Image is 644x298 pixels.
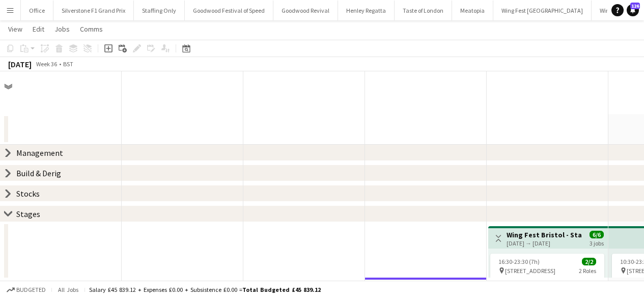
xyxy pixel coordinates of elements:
div: 3 jobs [590,238,604,247]
span: All jobs [56,286,80,293]
span: 16:30-23:30 (7h) [498,258,540,265]
button: Wing Fest [GEOGRAPHIC_DATA] [493,1,592,20]
a: Comms [76,22,107,36]
button: Goodwood Festival of Speed [185,1,273,20]
span: Jobs [54,24,70,34]
div: [DATE] [8,59,32,69]
span: Comms [80,24,103,34]
span: 6/6 [590,231,604,238]
div: Stocks [16,188,40,199]
span: Total Budgeted £45 839.12 [242,286,321,293]
div: Stages [16,209,40,219]
button: Staffing Only [134,1,185,20]
div: [DATE] → [DATE] [507,239,582,247]
a: Edit [29,22,48,36]
div: BST [63,60,73,68]
a: Jobs [50,22,74,36]
span: View [8,24,22,34]
a: 126 [627,4,639,16]
button: Goodwood Revival [273,1,338,20]
button: Henley Regatta [338,1,395,20]
div: Salary £45 839.12 + Expenses £0.00 + Subsistence £0.00 = [89,286,321,293]
button: Office [21,1,53,20]
button: Taste of London [395,1,452,20]
a: View [4,22,26,36]
span: 2 Roles [579,267,596,275]
span: Week 36 [34,60,59,68]
button: Meatopia [452,1,493,20]
h3: Wing Fest Bristol - Stage Hands [507,230,582,239]
button: Silverstone F1 Grand Prix [53,1,134,20]
div: Management [16,148,63,158]
div: Build & Derig [16,168,61,178]
span: [STREET_ADDRESS] [505,267,555,275]
span: Budgeted [16,286,46,293]
span: 2/2 [582,258,596,265]
button: Budgeted [5,284,47,295]
span: Edit [33,24,44,34]
span: 126 [630,3,640,9]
